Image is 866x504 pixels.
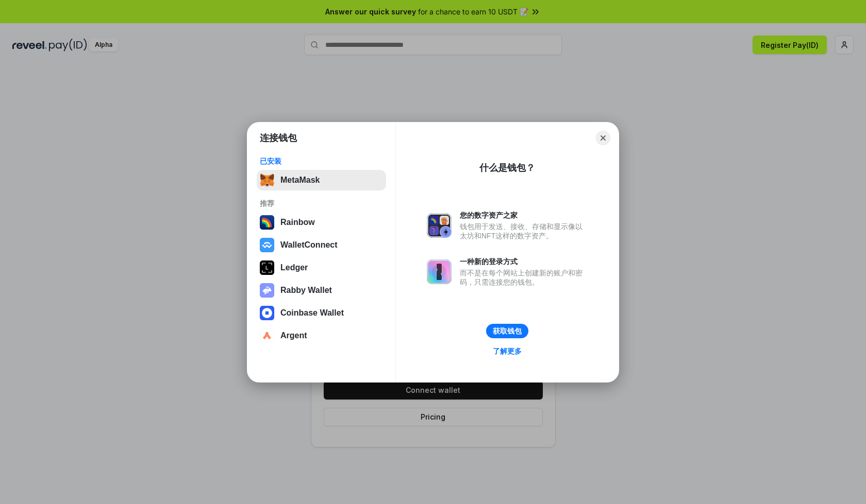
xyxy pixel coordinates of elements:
[460,268,588,287] div: 而不是在每个网站上创建新的账户和密码，只需连接您的钱包。
[260,132,297,144] h1: 连接钱包
[257,303,386,323] button: Coinbase Wallet
[486,324,528,338] button: 获取钱包
[460,211,588,220] div: 您的数字资产之家
[260,173,274,187] img: svg+xml,%3Csvg%20fill%3D%22none%22%20height%3D%2233%22%20viewBox%3D%220%200%2035%2033%22%20width%...
[460,222,588,240] div: 钱包用于发送、接收、存储和显示像以太坊和NFT这样的数字资产。
[260,238,274,252] img: svg+xml,%3Csvg%20width%3D%2228%22%20height%3D%2228%22%20viewBox%3D%220%200%2028%2028%22%20fill%3D...
[260,260,274,275] img: svg+xml,%3Csvg%20xmlns%3D%22http%3A%2F%2Fwww.w3.org%2F2000%2Fsvg%22%20width%3D%2228%22%20height%3...
[257,235,386,255] button: WalletConnect
[260,283,274,298] img: svg+xml,%3Csvg%20xmlns%3D%22http%3A%2F%2Fwww.w3.org%2F2000%2Fsvg%22%20fill%3D%22none%22%20viewBox...
[257,212,386,233] button: Rainbow
[280,331,307,340] div: Argent
[280,286,332,295] div: Rabby Wallet
[427,213,452,238] img: svg+xml,%3Csvg%20xmlns%3D%22http%3A%2F%2Fwww.w3.org%2F2000%2Fsvg%22%20fill%3D%22none%22%20viewBox...
[257,257,386,278] button: Ledger
[260,328,274,343] img: svg+xml,%3Csvg%20width%3D%2228%22%20height%3D%2228%22%20viewBox%3D%220%200%2028%2028%22%20fill%3D...
[427,259,452,284] img: svg+xml,%3Csvg%20xmlns%3D%22http%3A%2F%2Fwww.w3.org%2F2000%2Fsvg%22%20fill%3D%22none%22%20viewBox...
[280,218,315,227] div: Rainbow
[257,280,386,301] button: Rabby Wallet
[280,263,308,272] div: Ledger
[257,325,386,346] button: Argent
[260,215,274,230] img: svg+xml,%3Csvg%20width%3D%22120%22%20height%3D%22120%22%20viewBox%3D%220%200%20120%20120%22%20fil...
[260,157,383,166] div: 已安装
[260,199,383,208] div: 推荐
[280,240,338,250] div: WalletConnect
[479,162,535,174] div: 什么是钱包？
[493,326,522,336] div: 获取钱包
[280,176,320,185] div: MetaMask
[596,131,610,145] button: Close
[260,306,274,320] img: svg+xml,%3Csvg%20width%3D%2228%22%20height%3D%2228%22%20viewBox%3D%220%200%2028%2028%22%20fill%3D...
[280,308,344,318] div: Coinbase Wallet
[493,346,522,356] div: 了解更多
[487,344,528,358] a: 了解更多
[257,170,386,190] button: MetaMask
[460,257,588,266] div: 一种新的登录方式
